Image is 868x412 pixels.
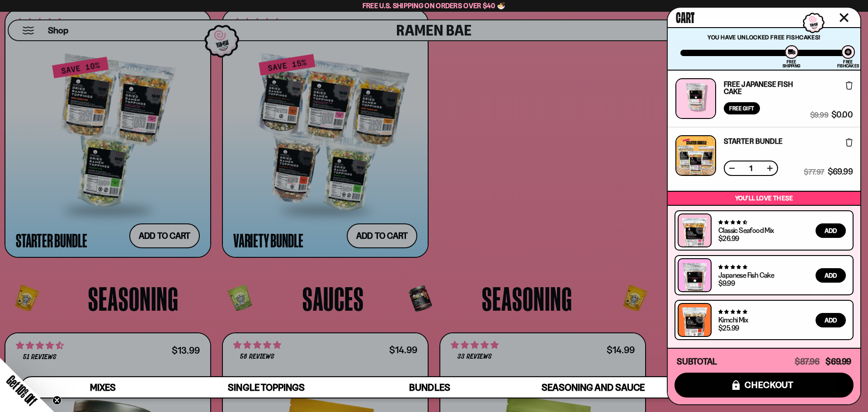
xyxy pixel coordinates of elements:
[675,373,854,398] button: checkout
[677,357,717,366] h4: Subtotal
[718,315,748,324] a: Kimchi Mix
[680,33,848,41] p: You have unlocked Free Fishcakes!
[816,268,846,283] button: Add
[511,377,675,398] a: Seasoning and Sauce
[90,382,116,393] span: Mixes
[670,194,858,203] p: You’ll love these
[4,373,39,408] span: Get 10% Off
[826,356,851,367] span: $69.99
[718,270,774,279] a: Japanese Fish Cake
[831,111,853,119] span: $0.00
[825,272,837,279] span: Add
[724,137,783,145] a: Starter Bundle
[363,1,506,10] span: Free U.S. Shipping on Orders over $40 🍜
[184,377,348,398] a: Single Toppings
[828,168,853,176] span: $69.99
[718,279,735,287] div: $9.99
[228,382,304,393] span: Single Toppings
[810,111,828,119] span: $9.99
[837,11,851,24] button: Close cart
[409,382,450,393] span: Bundles
[718,235,739,242] div: $26.99
[348,377,511,398] a: Bundles
[542,382,644,393] span: Seasoning and Sauce
[745,380,794,390] span: checkout
[52,396,61,405] button: Close teaser
[837,60,859,68] div: Free Fishcakes
[718,309,747,315] span: 4.76 stars
[718,324,739,331] div: $25.99
[676,7,694,25] span: Cart
[724,81,810,95] a: Free Japanese Fish Cake
[21,377,184,398] a: Mixes
[744,165,758,172] span: 1
[783,60,800,68] div: Free Shipping
[804,168,824,176] span: $77.97
[724,102,760,114] div: Free Gift
[825,227,837,234] span: Add
[718,219,747,225] span: 4.68 stars
[816,313,846,327] button: Add
[795,356,820,367] span: $87.96
[816,223,846,238] button: Add
[718,264,747,270] span: 4.76 stars
[718,226,774,235] a: Classic Seafood Mix
[825,317,837,323] span: Add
